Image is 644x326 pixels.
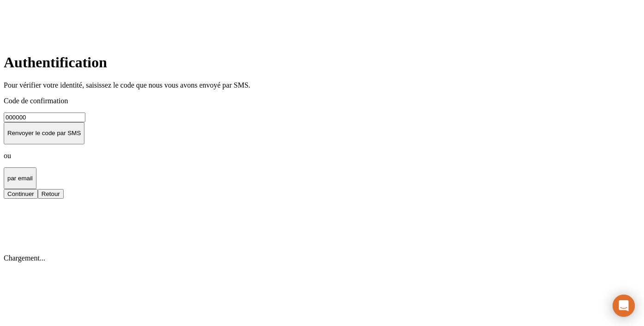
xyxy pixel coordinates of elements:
p: ou [4,152,640,160]
div: Continuer [7,190,34,197]
button: par email [4,167,36,190]
button: Continuer [4,189,38,199]
div: Ouvrir le Messenger Intercom [613,295,635,317]
p: Code de confirmation [4,97,640,105]
h1: Authentification [4,54,640,71]
p: Pour vérifier votre identité, saisissez le code que nous vous avons envoyé par SMS. [4,81,640,89]
p: Renvoyer le code par SMS [7,130,81,136]
div: Retour [42,190,60,197]
p: Chargement... [4,254,640,262]
button: Retour [38,189,64,199]
p: par email [7,175,33,182]
button: Renvoyer le code par SMS [4,122,84,144]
